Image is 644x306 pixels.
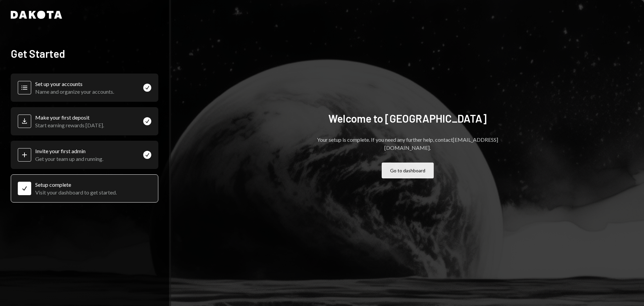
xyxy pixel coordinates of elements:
button: Go to dashboard [382,163,434,178]
h2: Get Started [11,47,158,60]
div: Get your team up and running. [35,156,103,162]
div: Start earning rewards [DATE]. [35,122,104,128]
div: Set up your accounts [35,81,114,87]
h2: Welcome to [GEOGRAPHIC_DATA] [328,112,487,125]
div: Make your first deposit [35,114,104,121]
div: Setup complete [35,181,117,188]
p: Your setup is complete. If you need any further help, contact [EMAIL_ADDRESS][DOMAIN_NAME] . [300,136,515,152]
div: Invite your first admin [35,148,103,154]
div: Name and organize your accounts. [35,88,114,95]
div: Visit your dashboard to get started. [35,189,117,195]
